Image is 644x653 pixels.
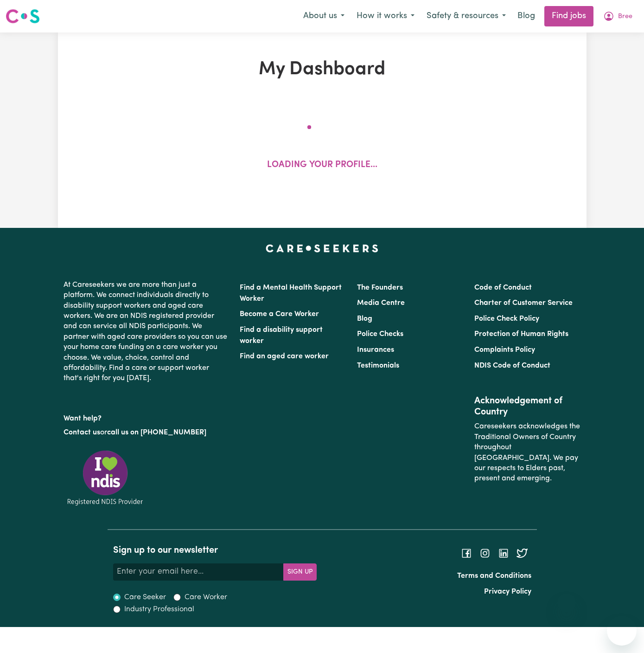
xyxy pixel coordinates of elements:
[357,362,399,369] a: Testimonials
[618,12,632,22] span: Bree
[113,563,284,580] input: Enter your email here...
[357,315,372,323] a: Blog
[512,6,541,26] a: Blog
[479,549,491,556] a: Follow Careseekers on Instagram
[474,418,580,487] p: Careseekers acknowledges the Traditional Owners of Country throughout [GEOGRAPHIC_DATA]. We pay o...
[267,159,377,172] p: Loading your profile...
[357,330,403,338] a: Police Checks
[357,299,405,307] a: Media Centre
[474,315,539,323] a: Police Check Policy
[240,353,329,360] a: Find an aged care worker
[113,545,317,556] h2: Sign up to our newsletter
[484,588,531,595] a: Privacy Policy
[6,6,40,27] a: Careseekers logo
[64,424,229,441] p: or
[461,549,472,556] a: Follow Careseekers on Facebook
[6,8,40,25] img: Careseekers logo
[124,604,194,615] label: Industry Professional
[421,6,512,26] button: Safety & resources
[64,449,147,507] img: Registered NDIS provider
[64,276,229,388] p: At Careseekers we are more than just a platform. We connect individuals directly to disability su...
[357,346,394,354] a: Insurances
[107,429,206,436] a: call us on [PHONE_NUMBER]
[297,6,351,26] button: About us
[607,616,637,646] iframe: Button to launch messaging window
[64,429,100,436] a: Contact us
[597,6,638,26] button: My Account
[124,592,166,603] label: Care Seeker
[240,284,342,303] a: Find a Mental Health Support Worker
[474,330,568,338] a: Protection of Human Rights
[498,549,509,556] a: Follow Careseekers on LinkedIn
[474,346,535,354] a: Complaints Policy
[351,6,421,26] button: How it works
[516,549,528,556] a: Follow Careseekers on Twitter
[474,362,550,369] a: NDIS Code of Conduct
[557,594,576,612] iframe: Close message
[474,395,580,418] h2: Acknowledgement of Country
[283,563,317,580] button: Subscribe
[266,245,378,252] a: Careseekers home page
[185,592,227,603] label: Care Worker
[474,299,573,307] a: Charter of Customer Service
[64,410,229,424] p: Want help?
[357,284,403,291] a: The Founders
[240,310,319,318] a: Become a Care Worker
[240,326,323,345] a: Find a disability support worker
[544,6,593,26] a: Find jobs
[474,284,532,291] a: Code of Conduct
[457,572,531,580] a: Terms and Conditions
[152,58,493,81] h1: My Dashboard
